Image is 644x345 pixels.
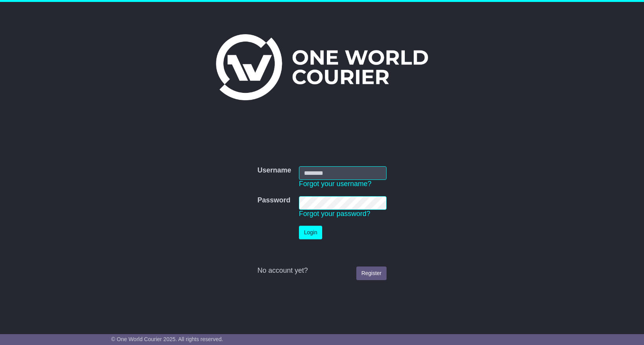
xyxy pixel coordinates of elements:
a: Forgot your username? [299,180,371,188]
button: Login [299,226,322,239]
label: Username [257,166,291,175]
span: © One World Courier 2025. All rights reserved. [111,336,223,342]
label: Password [257,196,290,205]
div: No account yet? [257,267,387,275]
a: Forgot your password? [299,210,370,218]
a: Register [356,267,387,280]
img: One World [216,34,428,100]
